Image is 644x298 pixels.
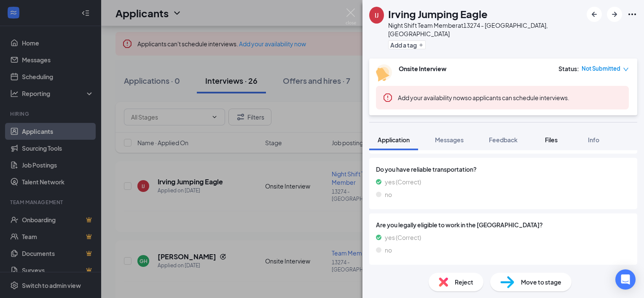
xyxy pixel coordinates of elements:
[587,7,602,22] button: ArrowLeftNew
[385,177,421,186] span: yes (Correct)
[398,93,465,102] button: Add your availability now
[589,9,599,19] svg: ArrowLeftNew
[615,269,636,290] div: Open Intercom Messenger
[588,136,599,144] span: Info
[385,245,392,255] span: no
[545,136,558,144] span: Files
[385,190,392,199] span: no
[455,277,473,287] span: Reject
[388,40,426,49] button: PlusAdd a tag
[399,65,446,72] b: Onsite Interview
[388,7,488,21] h1: Irving Jumping Eagle
[375,11,378,19] div: IJ
[398,94,569,101] span: so applicants can schedule interviews.
[388,21,582,38] div: Night Shift Team Member at 13274 - [GEOGRAPHIC_DATA], [GEOGRAPHIC_DATA]
[376,165,631,174] span: Do you have reliable transportation?
[376,220,631,229] span: Are you legally eligible to work in the [GEOGRAPHIC_DATA]?
[623,67,629,72] span: down
[383,93,393,103] svg: Error
[378,136,410,144] span: Application
[419,43,424,48] svg: Plus
[489,136,518,144] span: Feedback
[607,7,622,22] button: ArrowRight
[385,233,421,242] span: yes (Correct)
[558,64,579,73] div: Status :
[609,9,620,19] svg: ArrowRight
[521,277,561,287] span: Move to stage
[582,64,620,73] span: Not Submitted
[435,136,464,144] span: Messages
[627,9,637,19] svg: Ellipses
